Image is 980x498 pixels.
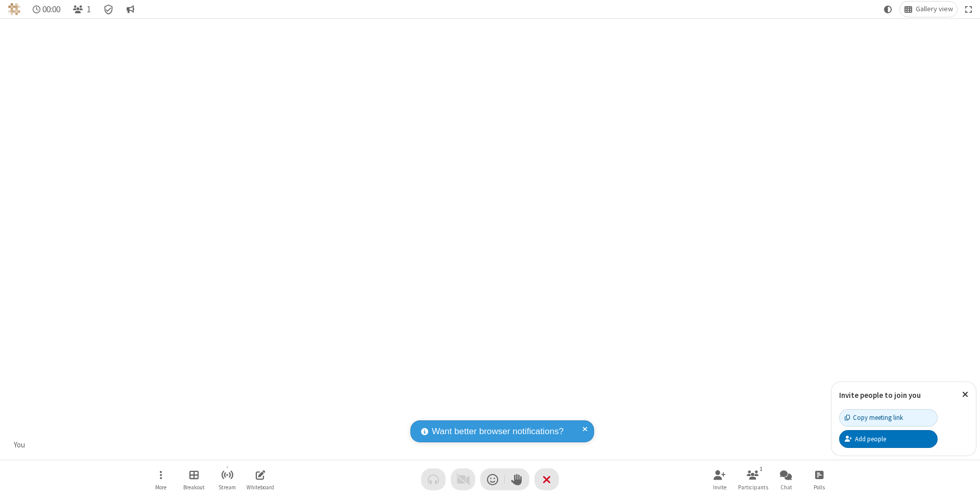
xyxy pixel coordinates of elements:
[880,2,896,17] button: Using system theme
[155,484,166,490] span: More
[99,2,118,17] div: Meeting details Encryption enabled
[845,413,903,422] div: Copy meeting link
[218,484,236,490] span: Stream
[29,2,65,17] div: Timer
[432,425,563,438] span: Want better browser notifications?
[713,484,726,490] span: Invite
[839,430,938,447] button: Add people
[505,468,529,490] button: Raise hand
[534,468,559,490] button: End or leave meeting
[780,484,792,490] span: Chat
[122,2,138,17] button: Conversation
[771,465,801,494] button: Open chat
[900,2,957,17] button: Change layout
[757,464,766,473] div: 1
[42,5,60,14] span: 00:00
[480,468,505,490] button: Send a reaction
[954,382,976,407] button: Close popover
[738,484,768,490] span: Participants
[421,468,446,490] button: Audio problem - check your Internet connection or call by phone
[839,390,921,400] label: Invite people to join you
[68,2,95,17] button: Open participant list
[814,484,825,490] span: Polls
[451,468,475,490] button: Video
[916,5,953,13] span: Gallery view
[245,465,276,494] button: Open shared whiteboard
[839,409,938,426] button: Copy meeting link
[804,465,835,494] button: Open poll
[961,2,976,17] button: Fullscreen
[183,484,205,490] span: Breakout
[10,439,29,451] div: You
[247,484,274,490] span: Whiteboard
[8,3,20,15] img: QA Selenium DO NOT DELETE OR CHANGE
[738,465,768,494] button: Open participant list
[212,465,242,494] button: Start streaming
[87,5,91,14] span: 1
[145,465,176,494] button: Open menu
[704,465,735,494] button: Invite participants (⌘+Shift+I)
[179,465,209,494] button: Manage Breakout Rooms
